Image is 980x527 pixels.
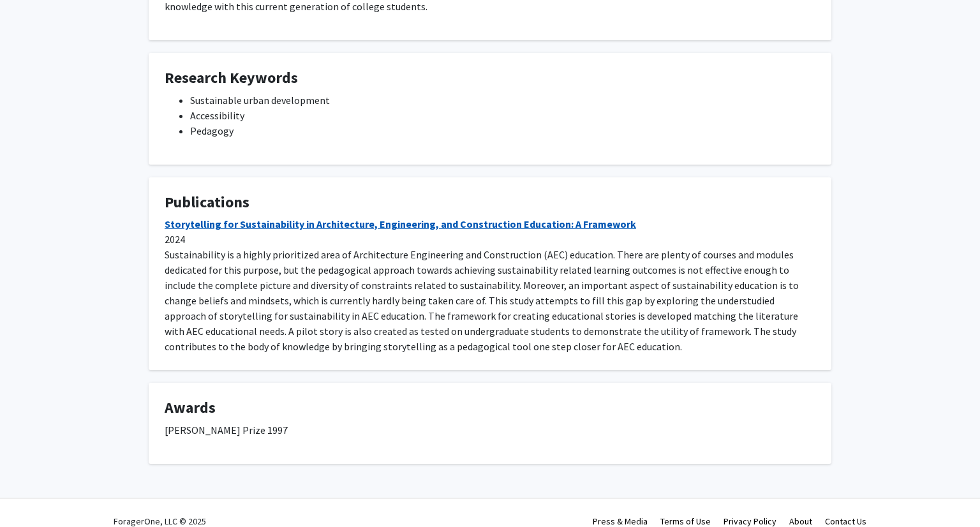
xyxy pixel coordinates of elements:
[593,516,648,527] a: Press & Media
[165,69,815,87] h4: Research Keywords
[10,470,54,517] iframe: Chat
[724,516,776,527] a: Privacy Policy
[165,399,815,417] h4: Awards
[190,108,815,123] li: Accessibility
[190,123,815,138] li: Pedagogy
[165,218,636,230] a: Storytelling for Sustainability in Architecture, Engineering, and Construction Education: A Frame...
[660,516,711,527] a: Terms of Use
[190,93,815,108] li: Sustainable urban development
[789,516,812,527] a: About
[825,516,866,527] a: Contact Us
[165,193,815,212] h4: Publications
[165,422,815,438] p: [PERSON_NAME] Prize 1997
[165,216,815,354] div: 2024 Sustainability is a highly prioritized area of Architecture Engineering and Construction (AE...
